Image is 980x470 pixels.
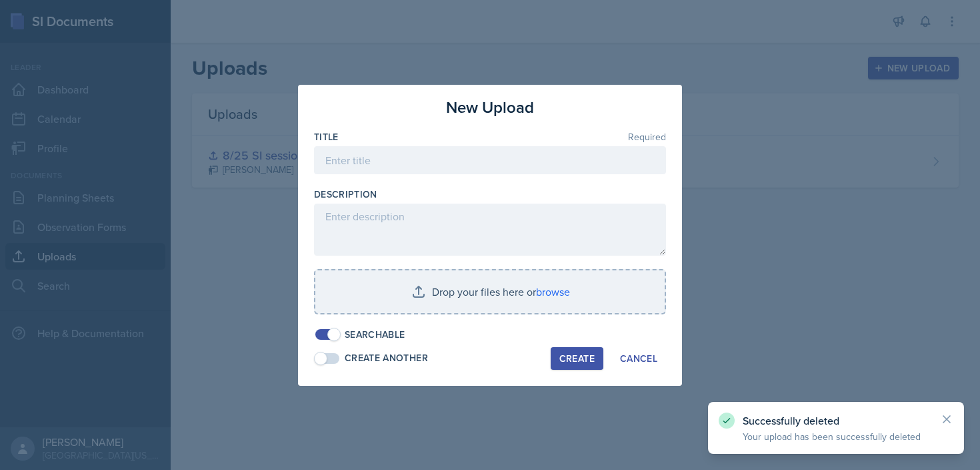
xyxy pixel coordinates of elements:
[743,430,929,443] p: Your upload has been successfully deleted
[345,328,405,342] div: Searchable
[743,414,929,427] p: Successfully deleted
[620,353,657,364] div: Cancel
[611,347,666,370] button: Cancel
[628,132,666,142] span: Required
[551,347,603,370] button: Create
[345,351,428,365] div: Create Another
[446,95,534,120] h3: New Upload
[314,188,377,201] label: Description
[559,353,595,364] div: Create
[314,130,339,144] label: Title
[314,146,666,174] input: Enter title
